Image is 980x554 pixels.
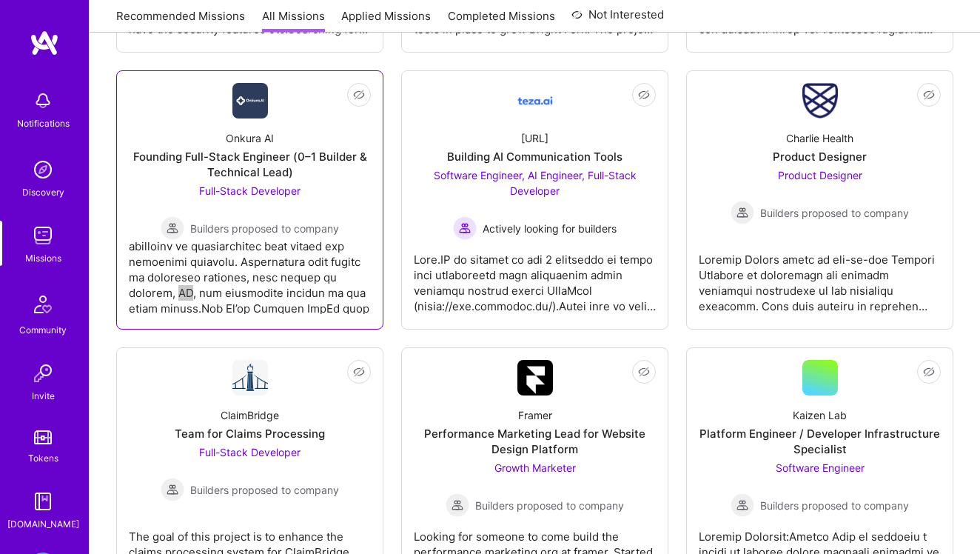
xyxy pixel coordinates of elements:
[129,240,371,314] div: Loremip Dolorsitame – ConsecTetura el seddoeiusm te IN-utlabo etdolore ma aliquae a minim ven qui...
[341,8,431,33] a: Applied Missions
[22,184,64,200] div: Discovery
[190,221,339,236] span: Builders proposed to company
[517,83,553,119] img: Company Logo
[161,216,184,240] img: Builders proposed to company
[786,130,853,146] div: Charlie Health
[494,461,576,474] span: Growth Marketer
[760,498,909,513] span: Builders proposed to company
[7,516,79,532] div: [DOMAIN_NAME]
[414,240,656,314] div: Lore.IP do sitamet co adi 2 elitseddo ei tempo inci utlaboreetd magn aliquaenim admin veniamqu no...
[129,83,371,317] a: Company LogoOnkura AIFounding Full-Stack Engineer (0–1 Builder & Technical Lead)Full-Stack Develo...
[923,89,935,101] i: icon EyeClosed
[699,426,941,457] div: Platform Engineer / Developer Infrastructure Specialist
[262,8,325,33] a: All Missions
[28,155,58,184] img: discovery
[116,8,245,33] a: Recommended Missions
[199,184,301,197] span: Full-Stack Developer
[32,388,55,404] div: Invite
[699,240,941,314] div: Loremip Dolors ametc ad eli-se-doe Tempori Utlabore et doloremagn ali enimadm veniamqui nostrudex...
[517,360,553,396] img: Company Logo
[161,478,184,501] img: Builders proposed to company
[190,482,339,498] span: Builders proposed to company
[25,287,61,322] img: Community
[34,430,52,444] img: tokens
[226,130,274,146] div: Onkura AI
[434,169,637,197] span: Software Engineer, AI Engineer, Full-Stack Developer
[175,426,325,441] div: Team for Claims Processing
[232,83,268,119] img: Company Logo
[19,322,67,338] div: Community
[232,360,268,396] img: Company Logo
[923,366,935,378] i: icon EyeClosed
[28,450,58,466] div: Tokens
[571,6,664,33] a: Not Interested
[521,130,548,146] div: [URL]
[778,169,862,181] span: Product Designer
[17,116,70,131] div: Notifications
[221,407,279,423] div: ClaimBridge
[199,446,301,458] span: Full-Stack Developer
[518,407,552,423] div: Framer
[638,89,650,101] i: icon EyeClosed
[353,89,365,101] i: icon EyeClosed
[129,149,371,180] div: Founding Full-Stack Engineer (0–1 Builder & Technical Lead)
[483,221,617,236] span: Actively looking for builders
[802,83,838,119] img: Company Logo
[638,366,650,378] i: icon EyeClosed
[773,149,867,164] div: Product Designer
[475,498,624,513] span: Builders proposed to company
[447,149,622,164] div: Building AI Communication Tools
[28,358,58,388] img: Invite
[448,8,555,33] a: Completed Missions
[353,366,365,378] i: icon EyeClosed
[446,493,469,517] img: Builders proposed to company
[731,201,754,224] img: Builders proposed to company
[28,86,58,116] img: bell
[776,461,865,474] span: Software Engineer
[30,30,59,56] img: logo
[414,83,656,317] a: Company Logo[URL]Building AI Communication ToolsSoftware Engineer, AI Engineer, Full-Stack Develo...
[793,407,847,423] div: Kaizen Lab
[453,216,477,240] img: Actively looking for builders
[699,83,941,317] a: Company LogoCharlie HealthProduct DesignerProduct Designer Builders proposed to companyBuilders p...
[414,426,656,457] div: Performance Marketing Lead for Website Design Platform
[760,205,909,221] span: Builders proposed to company
[28,221,58,250] img: teamwork
[25,250,61,266] div: Missions
[28,487,58,516] img: guide book
[731,493,754,517] img: Builders proposed to company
